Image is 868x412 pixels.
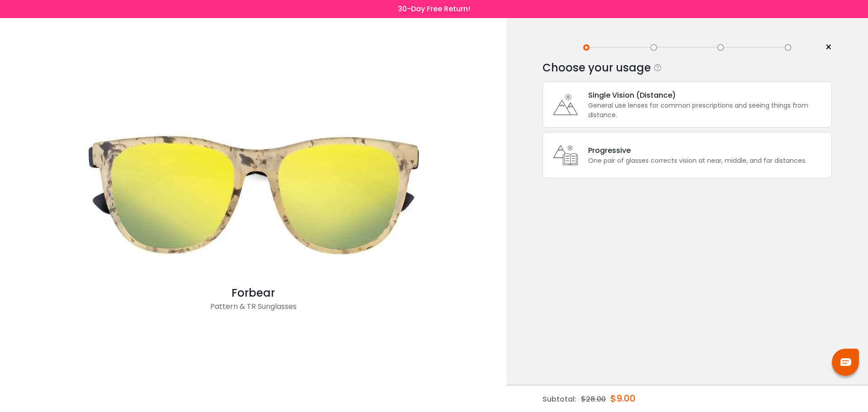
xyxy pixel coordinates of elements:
[72,285,434,301] div: Forbear
[72,301,434,319] div: Pattern & TR Sunglasses
[588,101,827,120] div: General use lenses for common prescriptions and seeing things from distance.
[588,156,807,166] div: One pair of glasses corrects vision at near, middle, and far distances.
[818,41,832,54] a: ×
[72,104,434,285] img: Pattern Forbear - TR Sunglasses
[825,41,832,54] span: ×
[588,145,807,156] div: Progressive
[610,385,636,412] div: $9.00
[542,59,651,77] div: Choose your usage
[588,90,827,101] div: Single Vision (Distance)
[840,358,851,366] img: chat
